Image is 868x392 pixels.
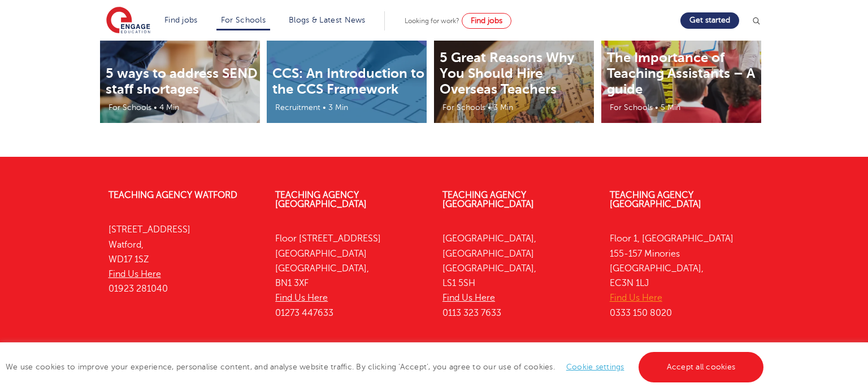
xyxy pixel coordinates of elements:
[108,222,259,296] p: [STREET_ADDRESS] Watford, WD17 1SZ 01923 281040
[610,293,662,303] a: Find Us Here
[164,16,198,24] a: Find jobs
[289,16,366,24] a: Blogs & Latest News
[106,7,150,35] img: Engage Education
[492,101,514,114] li: 3 Min
[158,101,180,114] li: 4 Min
[604,101,654,114] li: For Schools
[221,16,266,24] a: For Schools
[487,101,492,114] li: •
[275,293,328,303] a: Find Us Here
[322,101,327,114] li: •
[106,65,258,97] a: 5 ways to address SEND staff shortages
[471,16,502,25] span: Find jobs
[153,101,158,114] li: •
[103,101,153,114] li: For Schools
[680,12,739,29] a: Get started
[108,269,161,279] a: Find Us Here
[566,363,624,371] a: Cookie settings
[607,50,755,97] a: The Importance of Teaching Assistants – A guide
[6,363,766,371] span: We use cookies to improve your experience, personalise content, and analyse website traffic. By c...
[437,101,487,114] li: For Schools
[610,190,701,209] a: Teaching Agency [GEOGRAPHIC_DATA]
[659,101,682,114] li: 5 Min
[442,190,534,209] a: Teaching Agency [GEOGRAPHIC_DATA]
[442,293,495,303] a: Find Us Here
[405,17,459,25] span: Looking for work?
[327,101,349,114] li: 3 Min
[462,13,511,29] a: Find jobs
[440,50,575,97] a: 5 Great Reasons Why You Should Hire Overseas Teachers
[108,190,237,200] a: Teaching Agency Watford
[275,190,367,209] a: Teaching Agency [GEOGRAPHIC_DATA]
[654,101,659,114] li: •
[272,65,424,97] a: CCS: An Introduction to the CCS Framework
[639,352,764,382] a: Accept all cookies
[275,231,426,320] p: Floor [STREET_ADDRESS] [GEOGRAPHIC_DATA] [GEOGRAPHIC_DATA], BN1 3XF 01273 447633
[270,101,322,114] li: Recruitment
[610,231,760,320] p: Floor 1, [GEOGRAPHIC_DATA] 155-157 Minories [GEOGRAPHIC_DATA], EC3N 1LJ 0333 150 8020
[442,231,593,320] p: [GEOGRAPHIC_DATA], [GEOGRAPHIC_DATA] [GEOGRAPHIC_DATA], LS1 5SH 0113 323 7633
